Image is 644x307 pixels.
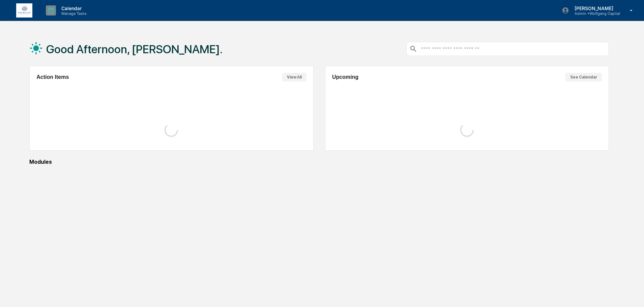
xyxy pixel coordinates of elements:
[565,73,602,82] button: See Calendar
[332,74,358,80] h2: Upcoming
[29,159,609,165] div: Modules
[56,5,90,11] p: Calendar
[569,11,620,16] p: Admin • Wolfgang Capital
[46,42,223,56] h1: Good Afternoon, [PERSON_NAME].
[16,3,32,18] img: logo
[56,11,90,16] p: Manage Tasks
[36,74,69,80] h2: Action Items
[569,5,620,11] p: [PERSON_NAME]
[282,73,306,82] button: View All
